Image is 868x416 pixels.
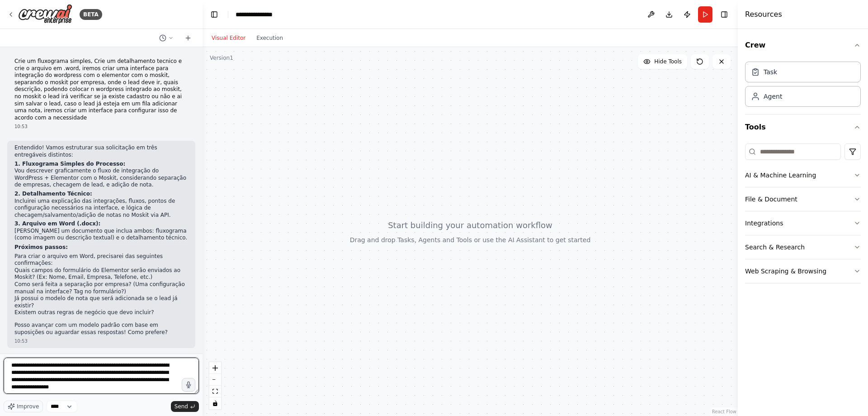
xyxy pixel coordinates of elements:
[14,338,188,344] div: 10:53
[14,253,188,316] li: Para criar o arquivo em Word, precisarei das seguintes confirmações:
[18,4,72,24] img: Logo
[14,220,188,242] p: [PERSON_NAME] um documento que inclua ambos: fluxograma (como imagem ou descrição textual) e o de...
[175,403,188,410] span: Send
[764,67,777,77] div: Task
[718,8,731,21] button: Hide right sidebar
[638,54,687,69] button: Hide Tools
[14,191,188,219] p: Incluirei uma explicação das integrações, fluxos, pontos de configuração necessários na interface...
[745,187,861,211] button: File & Document
[745,58,861,114] div: Crew
[14,161,125,167] strong: 1. Fluxograma Simples do Processo:
[745,163,861,187] button: AI & Machine Learning
[171,401,199,412] button: Send
[14,123,188,130] div: 10:53
[14,322,188,336] p: Posso avançar com um modelo padrão com base em suposições ou aguardar essas respostas! Como prefere?
[209,374,221,386] button: zoom out
[156,33,177,43] button: Switch to previous chat
[17,403,39,410] span: Improve
[80,9,102,20] div: BETA
[14,161,188,189] p: Vou descrever graficamente o fluxo de integração do WordPress + Elementor com o Moskit, considera...
[745,9,782,20] h4: Resources
[745,115,861,140] button: Tools
[182,378,195,392] button: Click to speak your automation idea
[209,362,221,409] div: React Flow controls
[14,295,188,309] li: Já possui o modelo de nota que será adicionada se o lead já existir?
[14,244,68,250] strong: Próximos passos:
[14,309,188,316] li: Existem outras regras de negócio que devo incluir?
[745,259,861,283] button: Web Scraping & Browsing
[251,33,288,43] button: Execution
[764,92,782,101] div: Agent
[208,8,221,21] button: Hide left sidebar
[4,401,43,412] button: Improve
[712,409,736,414] a: React Flow attribution
[209,397,221,409] button: toggle interactivity
[745,211,861,235] button: Integrations
[14,220,100,227] strong: 3. Arquivo em Word (.docx):
[14,58,188,121] p: Crie um fluxograma simples, Crie um detalhamento tecnico e crie o arquivo em .word, iremos criar ...
[209,386,221,397] button: fit view
[14,191,92,197] strong: 2. Detalhamento Técnico:
[236,10,281,19] nav: breadcrumb
[209,362,221,374] button: zoom in
[14,267,188,281] li: Quais campos do formulário do Elementor serão enviados ao Moskit? (Ex: Nome, Email, Empresa, Tele...
[745,235,861,259] button: Search & Research
[654,58,682,65] span: Hide Tools
[14,144,188,158] p: Entendido! Vamos estruturar sua solicitação em três entregáveis distintos:
[206,33,251,43] button: Visual Editor
[745,140,861,291] div: Tools
[181,33,195,43] button: Start a new chat
[14,281,188,295] li: Como será feita a separação por empresa? (Uma configuração manual na interface? Tag no formulário?)
[745,33,861,58] button: Crew
[210,54,233,62] div: Version 1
